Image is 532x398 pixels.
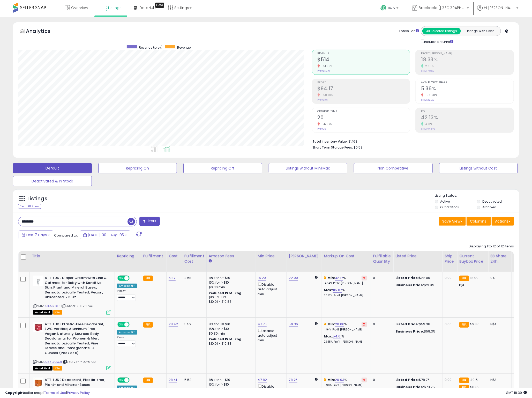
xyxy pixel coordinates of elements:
[324,334,333,339] b: Max:
[470,322,480,327] span: 59.36
[117,386,137,390] div: Amazon AI *
[421,69,434,72] small: Prev: 17.85%
[490,253,509,264] div: BB Share 24h.
[209,300,252,304] div: $10.01 - $10.83
[169,322,178,327] a: 28.42
[139,5,156,10] span: DataHub
[459,385,469,390] small: FBA
[490,378,507,382] div: N/A
[139,45,162,50] span: Revenue (prev)
[33,378,43,388] img: 41sIeym6qwL._SL40_.jpg
[506,390,527,395] span: 2025-08-13 18:39 GMT
[354,145,363,150] span: $0.53
[333,288,342,293] a: 115.87
[395,385,438,389] div: $78.75
[318,127,326,130] small: Prev: 38
[440,199,450,204] label: Active
[19,231,53,239] button: Last 7 Days
[209,259,212,263] small: Amazon Fees.
[470,377,478,382] span: 49.5
[33,322,111,370] div: ASIN:
[514,382,531,387] div: FBM: 2
[53,366,62,371] span: FBA
[395,329,424,334] b: Business Price:
[439,163,518,173] button: Listings without Cost
[324,328,367,331] p: 11.94% Profit [PERSON_NAME]
[482,199,502,204] label: Deactivated
[169,275,176,281] a: 6.87
[117,253,139,259] div: Repricing
[63,360,96,364] span: | SKU: 26-P4RO-M1G9
[490,276,507,280] div: 0%
[184,322,203,327] div: 5.52
[143,378,153,383] small: FBA
[318,81,410,84] span: Profit
[380,5,387,11] i: Get Help
[209,382,252,387] div: 15% for > $10
[33,366,53,371] span: All listings that are currently out of stock and unavailable for purchase on Amazon
[421,110,514,113] span: ROI
[318,98,328,101] small: Prev: $191
[318,115,410,122] h2: 20
[118,276,124,281] span: ON
[335,377,344,382] a: 20.03
[461,28,499,34] button: Listings With Cost
[13,176,92,186] button: Deactivated & In Stock
[129,322,137,327] span: OFF
[45,276,108,301] b: ATTITUDE Diaper Cream with Zinc & Oatmeal for Baby with Sensitive Skin, Plant and Mineral Based, ...
[324,288,333,292] b: Max:
[320,122,332,126] small: -47.37%
[395,377,419,382] b: Listed Price:
[53,310,62,315] span: FBA
[327,322,335,327] b: Min:
[118,378,124,382] span: ON
[313,145,353,150] b: Short Term Storage Fees:
[209,378,252,382] div: 8% for <= $10
[514,378,531,382] div: FBA: 2
[117,289,137,301] div: Preset:
[477,5,519,17] a: Hi [PERSON_NAME]
[327,377,335,382] b: Min:
[209,337,243,341] b: Reduced Prof. Rng.
[435,193,519,198] p: Listing States:
[421,86,514,93] h2: 5.36%
[490,322,507,327] div: N/A
[320,93,333,97] small: -50.70%
[44,360,62,364] a: B08YLZGWJ1
[445,378,453,382] div: 0.00
[33,276,111,314] div: ASIN:
[421,81,514,84] span: Avg. Buybox Share
[324,384,367,387] p: 11.90% Profit [PERSON_NAME]
[18,204,41,209] div: Clear All Filters
[417,39,460,45] div: Include Returns
[143,322,153,328] small: FBA
[423,64,434,68] small: 2.69%
[373,253,391,264] div: Fulfillable Quantity
[322,251,371,272] th: The percentage added to the cost of goods (COGS) that forms the calculator for Min & Max prices.
[484,5,515,10] span: Hi [PERSON_NAME]
[324,282,367,285] p: 14.54% Profit [PERSON_NAME]
[469,244,514,249] div: Displaying 1 to 12 of 12 items
[209,387,252,392] div: $0.30 min
[492,217,514,226] button: Actions
[395,385,424,389] b: Business Price:
[324,288,367,297] div: %
[514,280,531,285] div: FBM: 0
[459,322,469,328] small: FBA
[467,217,491,226] button: Columns
[422,28,461,34] button: All Selected Listings
[399,29,419,34] div: Totals For
[117,284,137,288] div: Amazon AI *
[514,327,531,331] div: FBM: 0
[289,322,298,327] a: 59.36
[395,276,438,280] div: $22.00
[423,122,432,126] small: 4.18%
[335,322,344,327] a: 20.06
[470,275,479,280] span: 12.99
[117,336,137,347] div: Preset:
[5,390,90,395] div: seller snap | |
[258,377,267,382] a: 47.82
[143,253,164,259] div: Fulfillment
[169,377,177,382] a: 28.41
[117,330,137,335] div: Amazon AI *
